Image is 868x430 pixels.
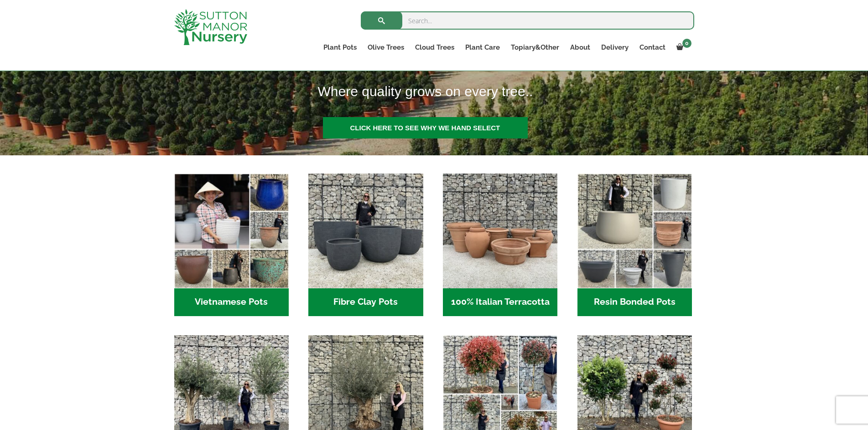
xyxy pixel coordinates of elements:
a: Plant Pots [318,41,362,54]
a: 0 [671,41,694,54]
img: logo [174,9,247,45]
img: Home - 1B137C32 8D99 4B1A AA2F 25D5E514E47D 1 105 c [443,174,557,288]
h2: Vietnamese Pots [174,288,289,317]
a: Topiary&Other [505,41,565,54]
h2: Fibre Clay Pots [308,288,423,317]
input: Search... [361,11,694,30]
a: Plant Care [460,41,505,54]
span: 0 [682,39,691,48]
a: Visit product category Resin Bonded Pots [577,174,692,316]
a: Delivery [596,41,634,54]
a: About [565,41,596,54]
img: Home - 6E921A5B 9E2F 4B13 AB99 4EF601C89C59 1 105 c [174,174,289,288]
a: Visit product category Fibre Clay Pots [308,174,423,316]
a: Visit product category 100% Italian Terracotta [443,174,557,316]
a: Cloud Trees [410,41,460,54]
h2: 100% Italian Terracotta [443,288,557,317]
a: Olive Trees [362,41,410,54]
h1: Where quality grows on every tree.. [307,78,755,105]
img: Home - 8194B7A3 2818 4562 B9DD 4EBD5DC21C71 1 105 c 1 [308,174,423,288]
a: Contact [634,41,671,54]
img: Home - 67232D1B A461 444F B0F6 BDEDC2C7E10B 1 105 c [577,174,692,288]
h2: Resin Bonded Pots [577,288,692,317]
a: Visit product category Vietnamese Pots [174,174,289,316]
